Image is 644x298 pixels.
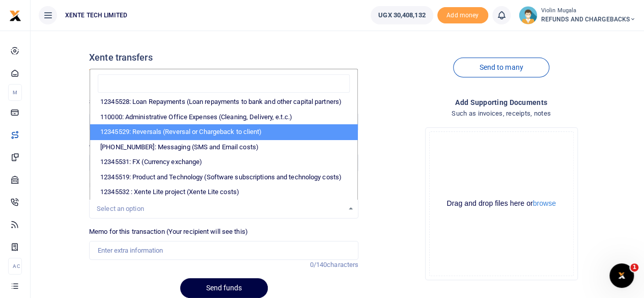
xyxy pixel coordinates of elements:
label: Reason you are spending [89,180,162,191]
span: REFUNDS AND CHARGEBACKS [541,15,636,24]
li: [PHONE_NUMBER]: Messaging (SMS and Email costs) [90,140,357,155]
a: Add money [437,11,488,18]
span: Hawks Guards Security: Operations [89,113,358,131]
li: 12345519: Product and Technology (Software subscriptions and technology costs) [90,170,357,185]
a: UGX 30,408,132 [371,6,433,24]
button: browse [533,200,556,207]
h4: Such as invoices, receipts, notes [367,108,636,119]
span: 0/140 [310,261,327,268]
li: 110000: Administrative Office Expenses (Cleaning, Delivery, e.t.c.) [90,110,357,125]
small: Violin Mugala [541,7,636,15]
li: Ac [8,258,22,275]
label: Amount you want to send [89,139,163,149]
li: Toup your wallet [437,7,488,24]
li: M [8,84,22,101]
a: logo-small logo-large logo-large [9,11,21,19]
div: Drag and drop files here or [430,199,573,208]
img: logo-small [9,10,21,22]
input: UGX [89,153,358,173]
span: 1 [630,263,638,272]
iframe: Intercom live chat [609,263,634,288]
li: Wallet ballance [367,6,437,24]
input: Enter extra information [89,241,358,260]
span: XENTE TECH LIMITED [61,11,131,20]
a: Send to many [453,58,549,77]
h5: Transfer funds to another xente account [89,68,358,78]
label: Select another Xente account [89,97,176,107]
span: Add money [437,7,488,24]
label: Memo for this transaction (Your recipient will see this) [89,227,248,237]
button: Send funds [180,278,268,298]
h4: Add supporting Documents [367,97,636,108]
li: 12345529: Reversals (Reversal or Chargeback to client) [90,124,357,140]
span: UGX 30,408,132 [378,10,425,20]
span: characters [327,261,358,268]
div: File Uploader [425,127,578,280]
li: 12345532 : Xente Lite project (Xente Lite costs) [90,184,357,200]
h4: Xente transfers [89,52,358,63]
img: profile-user [519,6,537,24]
a: profile-user Violin Mugala REFUNDS AND CHARGEBACKS [519,6,636,24]
div: Select an option [97,204,344,214]
li: 12345531: FX (Currency exchange) [90,154,357,170]
li: 12345528: Loan Repayments (Loan repayments to bank and other capital partners) [90,94,357,110]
